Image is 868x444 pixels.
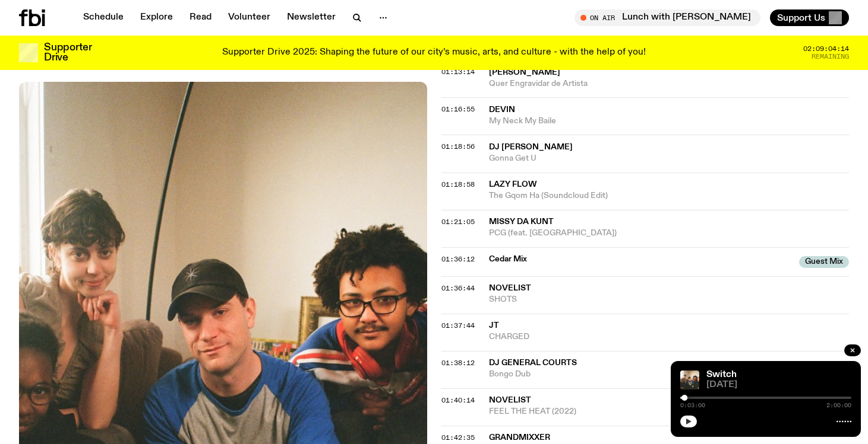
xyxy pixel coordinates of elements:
[826,403,851,408] span: 2:00:00
[812,53,849,60] span: Remaining
[221,9,277,26] a: Volunteer
[770,9,849,26] button: Support Us
[441,180,475,189] span: 01:18:58
[441,285,475,292] button: 01:36:44
[441,106,475,113] button: 01:16:55
[489,294,850,305] span: SHOTS
[489,180,537,189] span: Lazy Flow
[799,256,849,268] span: Guest Mix
[441,104,475,114] span: 01:16:55
[489,106,515,114] span: DEVIN
[489,153,850,164] span: Gonna Get U
[441,254,475,264] span: 01:36:12
[441,395,475,405] span: 01:40:14
[489,284,531,292] span: Novelist
[489,68,560,76] span: [PERSON_NAME]
[777,12,825,23] span: Support Us
[133,9,180,26] a: Explore
[489,406,850,417] span: FEEL THE HEAT (2022)
[489,190,850,202] span: The Gqom Ha (Soundcloud Edit)
[489,228,850,239] span: PCG (feat. [GEOGRAPHIC_DATA])
[441,322,475,329] button: 01:37:44
[489,433,550,442] span: GRANDMIXXER
[441,256,475,263] button: 01:36:12
[441,283,475,293] span: 01:36:44
[441,69,475,75] button: 01:13:14
[441,321,475,330] span: 01:37:44
[680,403,705,408] span: 0:03:00
[441,435,475,441] button: 01:42:35
[44,43,91,63] h3: Supporter Drive
[441,360,475,366] button: 01:38:12
[489,369,850,380] span: Bongo Dub
[441,67,475,76] span: 01:13:14
[441,143,475,150] button: 01:18:56
[280,9,343,26] a: Newsletter
[489,359,577,367] span: DJ General Courts
[489,218,554,226] span: Missy Da Kunt
[489,254,793,265] span: Cedar Mix
[441,433,475,442] span: 01:42:35
[441,358,475,368] span: 01:38:12
[489,143,573,151] span: DJ [PERSON_NAME]
[441,142,475,151] span: 01:18:56
[489,331,850,343] span: CHARGED
[680,370,699,389] img: A warm film photo of the switch team sitting close together. from left to right: Cedar, Lau, Sand...
[441,217,475,226] span: 01:21:05
[803,46,849,52] span: 02:09:04:14
[575,9,760,26] button: On AirLunch with [PERSON_NAME]
[441,397,475,404] button: 01:40:14
[76,9,131,26] a: Schedule
[489,78,850,90] span: Quer Engravidar de Artista
[706,370,737,379] a: Switch
[182,9,219,26] a: Read
[489,116,850,127] span: My Neck My Baile
[489,321,499,330] span: JT
[441,181,475,188] button: 01:18:58
[222,47,646,58] p: Supporter Drive 2025: Shaping the future of our city’s music, arts, and culture - with the help o...
[441,219,475,225] button: 01:21:05
[706,381,851,389] span: [DATE]
[489,396,531,404] span: Novelist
